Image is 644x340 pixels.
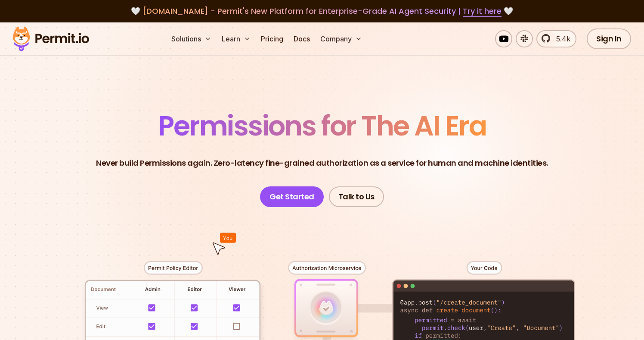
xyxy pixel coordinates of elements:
[329,186,384,207] a: Talk to Us
[257,30,287,47] a: Pricing
[168,30,215,47] button: Solutions
[218,30,254,47] button: Learn
[463,6,502,17] a: Try it here
[536,30,576,47] a: 5.4k
[9,24,93,54] img: Permit logo
[142,6,502,16] span: [DOMAIN_NAME] - Permit's New Platform for Enterprise-Grade AI Agent Security |
[260,186,324,207] a: Get Started
[21,5,623,17] div: 🤍 🤍
[551,34,570,44] span: 5.4k
[587,28,631,49] a: Sign In
[317,30,365,47] button: Company
[96,157,548,169] p: Never build Permissions again. Zero-latency fine-grained authorization as a service for human and...
[290,30,313,47] a: Docs
[158,107,486,145] span: Permissions for The AI Era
